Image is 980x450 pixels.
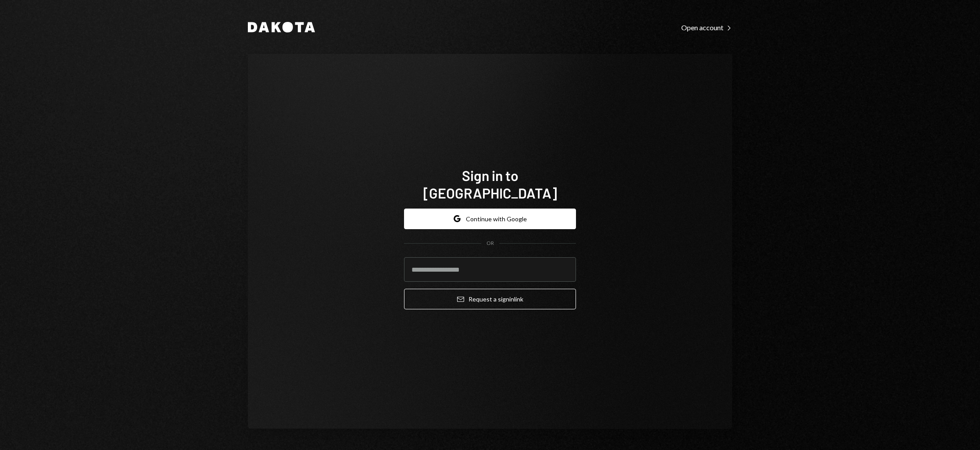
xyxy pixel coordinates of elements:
[681,23,732,32] div: Open account
[404,289,576,309] button: Request a signinlink
[404,167,576,202] h1: Sign in to [GEOGRAPHIC_DATA]
[681,22,732,32] a: Open account
[404,209,576,229] button: Continue with Google
[486,240,494,247] div: OR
